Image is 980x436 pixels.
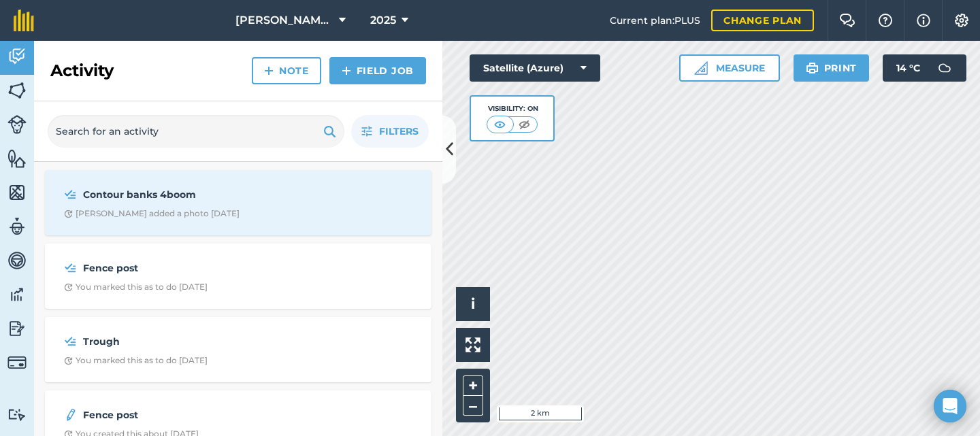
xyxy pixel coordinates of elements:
[839,14,855,27] img: Two speech bubbles overlapping with the left bubble in the forefront
[252,57,321,84] a: Note
[806,60,819,76] img: svg+xml;base64,PHN2ZyB4bWxucz0iaHR0cDovL3d3dy53My5vcmcvMjAwMC9zdmciIHdpZHRoPSIxOSIgaGVpZ2h0PSIyNC...
[323,123,336,139] img: svg+xml;base64,PHN2ZyB4bWxucz0iaHR0cDovL3d3dy53My5vcmcvMjAwMC9zdmciIHdpZHRoPSIxOSIgaGVpZ2h0PSIyNC...
[50,60,114,82] h2: Activity
[7,80,27,101] img: svg+xml;base64,PHN2ZyB4bWxucz0iaHR0cDovL3d3dy53My5vcmcvMjAwMC9zdmciIHdpZHRoPSI1NiIgaGVpZ2h0PSI2MC...
[877,14,894,27] img: A question mark icon
[83,261,299,275] strong: Fence post
[917,12,930,29] img: svg+xml;base64,PHN2ZyB4bWxucz0iaHR0cDovL3d3dy53My5vcmcvMjAwMC9zdmciIHdpZHRoPSIxNyIgaGVpZ2h0PSIxNy...
[7,408,27,421] img: svg+xml;base64,PD94bWwgdmVyc2lvbj0iMS4wIiBlbmNvZGluZz0idXRmLTgiPz4KPCEtLSBHZW5lcmF0b3I6IEFkb2JlIE...
[53,325,423,374] a: TroughClock with arrow pointing clockwiseYou marked this as to do [DATE]
[64,260,77,276] img: svg+xml;base64,PD94bWwgdmVyc2lvbj0iMS4wIiBlbmNvZGluZz0idXRmLTgiPz4KPCEtLSBHZW5lcmF0b3I6IEFkb2JlIE...
[487,103,538,114] div: Visibility: On
[64,355,208,366] div: You marked this as to do [DATE]
[64,209,73,218] img: Clock with arrow pointing clockwise
[235,12,333,29] span: [PERSON_NAME] Farms
[7,353,27,372] img: svg+xml;base64,PD94bWwgdmVyc2lvbj0iMS4wIiBlbmNvZGluZz0idXRmLTgiPz4KPCEtLSBHZW5lcmF0b3I6IEFkb2JlIE...
[64,282,208,292] div: You marked this as to do [DATE]
[329,57,426,84] a: Field Job
[7,148,27,169] img: svg+xml;base64,PHN2ZyB4bWxucz0iaHR0cDovL3d3dy53My5vcmcvMjAwMC9zdmciIHdpZHRoPSI1NiIgaGVpZ2h0PSI2MC...
[7,46,27,67] img: svg+xml;base64,PD94bWwgdmVyc2lvbj0iMS4wIiBlbmNvZGluZz0idXRmLTgiPz4KPCEtLSBHZW5lcmF0b3I6IEFkb2JlIE...
[7,115,27,134] img: svg+xml;base64,PD94bWwgdmVyc2lvbj0iMS4wIiBlbmNvZGluZz0idXRmLTgiPz4KPCEtLSBHZW5lcmF0b3I6IEFkb2JlIE...
[264,63,274,79] img: svg+xml;base64,PHN2ZyB4bWxucz0iaHR0cDovL3d3dy53My5vcmcvMjAwMC9zdmciIHdpZHRoPSIxNCIgaGVpZ2h0PSIyNC...
[456,287,490,321] button: i
[48,115,344,148] input: Search for an activity
[379,124,419,139] span: Filters
[463,375,483,396] button: +
[342,63,351,79] img: svg+xml;base64,PHN2ZyB4bWxucz0iaHR0cDovL3d3dy53My5vcmcvMjAwMC9zdmciIHdpZHRoPSIxNCIgaGVpZ2h0PSIyNC...
[14,10,34,31] img: fieldmargin Logo
[931,54,958,82] img: svg+xml;base64,PD94bWwgdmVyc2lvbj0iMS4wIiBlbmNvZGluZz0idXRmLTgiPz4KPCEtLSBHZW5lcmF0b3I6IEFkb2JlIE...
[463,396,483,416] button: –
[896,54,920,82] span: 14 ° C
[471,295,475,312] span: i
[470,54,600,82] button: Satellite (Azure)
[64,333,77,350] img: svg+xml;base64,PD94bWwgdmVyc2lvbj0iMS4wIiBlbmNvZGluZz0idXRmLTgiPz4KPCEtLSBHZW5lcmF0b3I6IEFkb2JlIE...
[83,187,299,202] strong: Contour banks 4boom
[351,115,429,148] button: Filters
[711,10,814,31] a: Change plan
[465,337,480,352] img: Four arrows, one pointing top left, one top right, one bottom right and the last bottom left
[934,390,966,422] div: Open Intercom Messenger
[64,407,78,423] img: svg+xml;base64,PD94bWwgdmVyc2lvbj0iMS4wIiBlbmNvZGluZz0idXRmLTgiPz4KPCEtLSBHZW5lcmF0b3I6IEFkb2JlIE...
[7,216,27,237] img: svg+xml;base64,PD94bWwgdmVyc2lvbj0iMS4wIiBlbmNvZGluZz0idXRmLTgiPz4KPCEtLSBHZW5lcmF0b3I6IEFkb2JlIE...
[7,318,27,339] img: svg+xml;base64,PD94bWwgdmVyc2lvbj0iMS4wIiBlbmNvZGluZz0idXRmLTgiPz4KPCEtLSBHZW5lcmF0b3I6IEFkb2JlIE...
[64,356,73,365] img: Clock with arrow pointing clockwise
[694,61,708,75] img: Ruler icon
[7,250,27,271] img: svg+xml;base64,PD94bWwgdmVyc2lvbj0iMS4wIiBlbmNvZGluZz0idXRmLTgiPz4KPCEtLSBHZW5lcmF0b3I6IEFkb2JlIE...
[53,252,423,301] a: Fence postClock with arrow pointing clockwiseYou marked this as to do [DATE]
[516,118,533,131] img: svg+xml;base64,PHN2ZyB4bWxucz0iaHR0cDovL3d3dy53My5vcmcvMjAwMC9zdmciIHdpZHRoPSI1MCIgaGVpZ2h0PSI0MC...
[64,186,77,203] img: svg+xml;base64,PD94bWwgdmVyc2lvbj0iMS4wIiBlbmNvZGluZz0idXRmLTgiPz4KPCEtLSBHZW5lcmF0b3I6IEFkb2JlIE...
[679,54,780,82] button: Measure
[953,14,970,27] img: A cog icon
[53,178,423,227] a: Contour banks 4boomClock with arrow pointing clockwise[PERSON_NAME] added a photo [DATE]
[491,118,508,131] img: svg+xml;base64,PHN2ZyB4bWxucz0iaHR0cDovL3d3dy53My5vcmcvMjAwMC9zdmciIHdpZHRoPSI1MCIgaGVpZ2h0PSI0MC...
[64,208,240,219] div: [PERSON_NAME] added a photo [DATE]
[794,54,870,82] button: Print
[83,407,299,422] strong: Fence post
[883,54,966,82] button: 14 °C
[7,182,27,203] img: svg+xml;base64,PHN2ZyB4bWxucz0iaHR0cDovL3d3dy53My5vcmcvMjAwMC9zdmciIHdpZHRoPSI1NiIgaGVpZ2h0PSI2MC...
[610,13,700,28] span: Current plan : PLUS
[83,334,299,349] strong: Trough
[7,284,27,305] img: svg+xml;base64,PD94bWwgdmVyc2lvbj0iMS4wIiBlbmNvZGluZz0idXRmLTgiPz4KPCEtLSBHZW5lcmF0b3I6IEFkb2JlIE...
[370,12,396,29] span: 2025
[64,283,73,292] img: Clock with arrow pointing clockwise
